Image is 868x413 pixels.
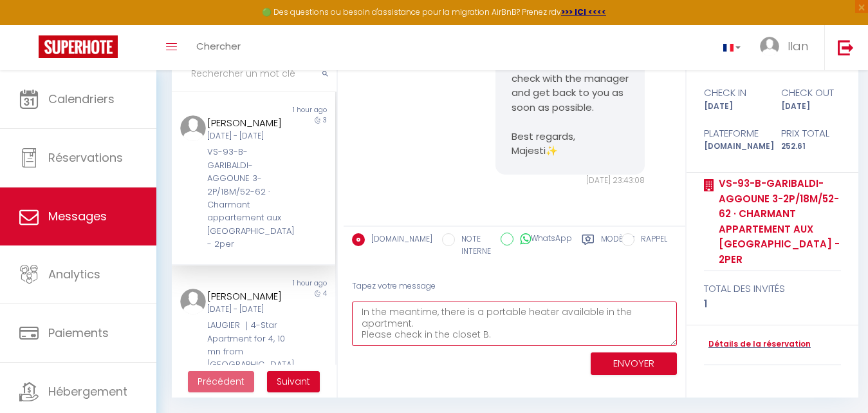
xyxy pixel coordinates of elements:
[277,375,310,388] span: Suivant
[773,85,850,101] div: check out
[39,35,118,58] img: Super Booking
[704,338,811,351] a: Détails de la réservation
[323,115,327,125] span: 3
[704,296,841,312] div: 1
[773,126,850,141] div: Prix total
[196,39,241,53] span: Chercher
[495,175,645,187] div: [DATE] 23:43:08
[180,115,206,141] img: ...
[352,271,677,302] div: Tapez votre message
[513,233,572,247] label: WhatsApp
[561,6,606,17] a: >>> ICI <<<<
[838,39,854,55] img: logout
[788,38,808,54] span: Ilan
[254,105,335,115] div: 1 hour ago
[696,140,773,153] div: [DOMAIN_NAME]
[750,25,824,70] a: ... Ilan
[634,233,667,247] label: RAPPEL
[365,233,432,247] label: [DOMAIN_NAME]
[696,85,773,101] div: check in
[601,233,635,260] label: Modèles
[207,319,286,372] div: LAUGIER ｜4-Star Apartment for 4, 10 mn from [GEOGRAPHIC_DATA]
[48,149,123,166] span: Réservations
[207,146,286,251] div: VS-93-B-GARIBALDI-AGGOUNE 3-2P/18M/52-62 · Charmant appartement aux [GEOGRAPHIC_DATA] - 2per
[207,303,286,316] div: [DATE] - [DATE]
[591,352,677,375] button: ENVOYER
[455,233,491,258] label: NOTE INTERNE
[180,289,206,314] img: ...
[254,278,335,289] div: 1 hour ago
[714,176,841,267] a: VS-93-B-GARIBALDI-AGGOUNE 3-2P/18M/52-62 · Charmant appartement aux [GEOGRAPHIC_DATA] - 2per
[48,383,127,399] span: Hébergement
[48,91,115,107] span: Calendriers
[773,140,850,153] div: 252.61
[48,266,100,282] span: Analytics
[773,101,850,113] div: [DATE]
[207,289,286,304] div: [PERSON_NAME]
[696,101,773,113] div: [DATE]
[187,25,250,70] a: Chercher
[188,371,254,393] button: Previous
[696,126,773,141] div: Plateforme
[512,14,629,158] pre: Thank you for letting us know. Please try turning it a little more firmly. If it still doesn’t wo...
[172,56,337,92] input: Rechercher un mot clé
[207,115,286,131] div: [PERSON_NAME]
[760,37,779,56] img: ...
[267,371,320,393] button: Next
[704,281,841,296] div: total des invités
[323,289,327,298] span: 4
[48,325,109,341] span: Paiements
[207,130,286,142] div: [DATE] - [DATE]
[48,208,107,224] span: Messages
[198,375,245,388] span: Précédent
